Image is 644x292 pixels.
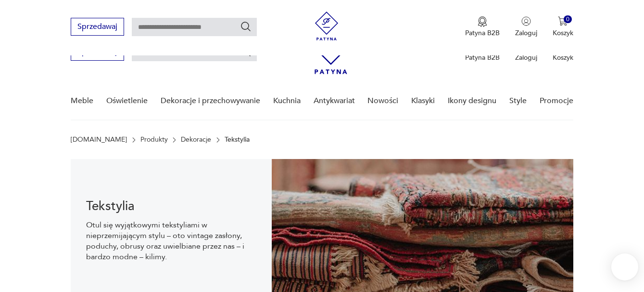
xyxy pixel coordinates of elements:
[553,16,573,38] button: 0Koszyk
[71,49,124,56] a: Sprzedawaj
[564,15,572,24] div: 0
[515,28,537,38] p: Zaloguj
[225,136,250,144] p: Tekstylia
[611,253,638,280] iframe: Smartsupp widget button
[273,82,301,119] a: Kuchnia
[86,220,256,262] p: Otul się wyjątkowymi tekstyliami w nieprzemijającym stylu – oto vintage zasłony, poduchy, obrusy ...
[314,82,355,119] a: Antykwariat
[71,136,127,144] a: [DOMAIN_NAME]
[86,200,256,212] h1: Tekstylia
[71,82,93,119] a: Meble
[558,16,568,26] img: Ikona koszyka
[161,82,260,119] a: Dekoracje i przechowywanie
[540,82,573,119] a: Promocje
[553,28,573,38] p: Koszyk
[515,53,537,62] p: Zaloguj
[465,16,500,38] button: Patyna B2B
[367,82,398,119] a: Nowości
[140,136,168,144] a: Produkty
[71,24,124,31] a: Sprzedawaj
[411,82,435,119] a: Klasyki
[553,53,573,62] p: Koszyk
[106,82,148,119] a: Oświetlenie
[181,136,211,144] a: Dekoracje
[509,82,527,119] a: Style
[465,53,500,62] p: Patyna B2B
[240,21,252,32] button: Szukaj
[521,16,531,26] img: Ikonka użytkownika
[312,12,341,40] img: Patyna - sklep z meblami i dekoracjami vintage
[478,16,487,27] img: Ikona medalu
[515,16,537,38] button: Zaloguj
[71,18,124,36] button: Sprzedawaj
[465,28,500,38] p: Patyna B2B
[448,82,496,119] a: Ikony designu
[465,16,500,38] a: Ikona medaluPatyna B2B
